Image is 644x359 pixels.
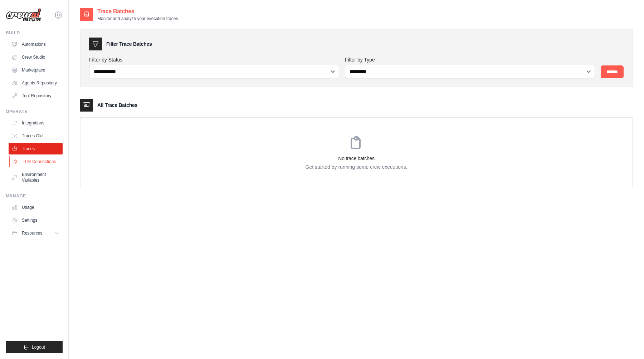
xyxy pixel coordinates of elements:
[106,40,152,48] h3: Filter Trace Batches
[9,215,63,226] a: Settings
[80,155,632,162] h3: No trace batches
[9,227,63,239] button: Resources
[9,39,63,50] a: Automations
[9,156,63,167] a: LLM Connections
[22,230,42,236] span: Resources
[97,16,178,21] p: Monitor and analyze your execution traces
[6,109,63,114] div: Operate
[6,341,63,353] button: Logout
[9,202,63,213] a: Usage
[345,56,595,63] label: Filter by Type
[9,90,63,102] a: Tool Repository
[97,7,178,16] h2: Trace Batches
[6,8,42,22] img: Logo
[9,169,63,186] a: Environment Variables
[9,130,63,142] a: Traces Old
[97,102,137,109] h3: All Trace Batches
[89,56,339,63] label: Filter by Status
[9,77,63,89] a: Agents Repository
[9,64,63,76] a: Marketplace
[9,143,63,154] a: Traces
[6,30,63,36] div: Build
[80,163,632,171] p: Get started by running some crew executions.
[32,344,45,350] span: Logout
[6,193,63,199] div: Manage
[9,51,63,63] a: Crew Studio
[9,117,63,129] a: Integrations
